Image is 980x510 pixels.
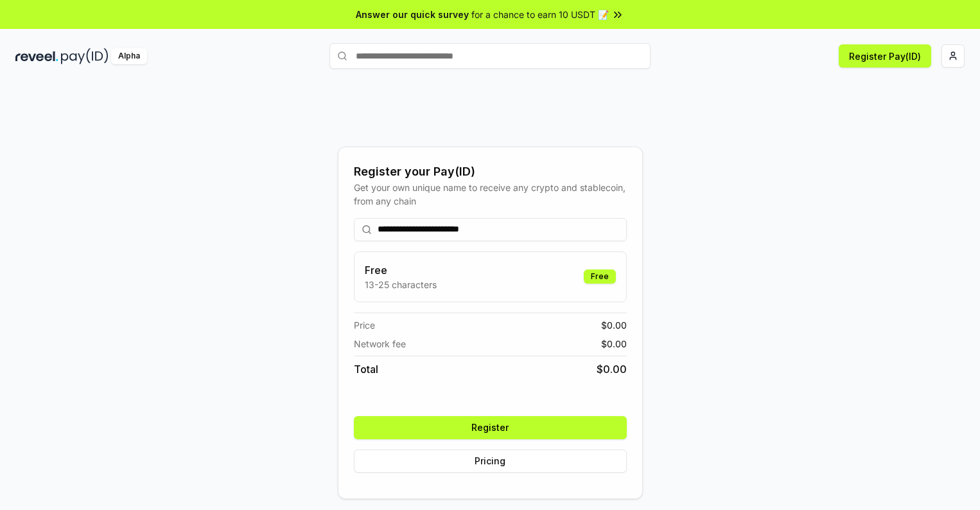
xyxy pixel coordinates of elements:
[365,278,437,291] p: 13-25 characters
[584,269,616,284] div: Free
[601,318,627,332] span: $ 0.00
[356,8,469,21] span: Answer our quick survey
[111,48,147,64] div: Alpha
[354,163,627,181] div: Register your Pay(ID)
[365,262,437,278] h3: Free
[354,416,627,439] button: Register
[354,337,406,351] span: Network fee
[471,8,609,21] span: for a chance to earn 10 USDT 📝
[601,337,627,351] span: $ 0.00
[15,48,58,64] img: reveel_dark
[354,318,375,332] span: Price
[354,450,627,473] button: Pricing
[597,361,627,377] span: $ 0.00
[354,181,627,208] div: Get your own unique name to receive any crypto and stablecoin, from any chain
[839,44,931,68] button: Register Pay(ID)
[61,48,109,64] img: pay_id
[354,361,378,377] span: Total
